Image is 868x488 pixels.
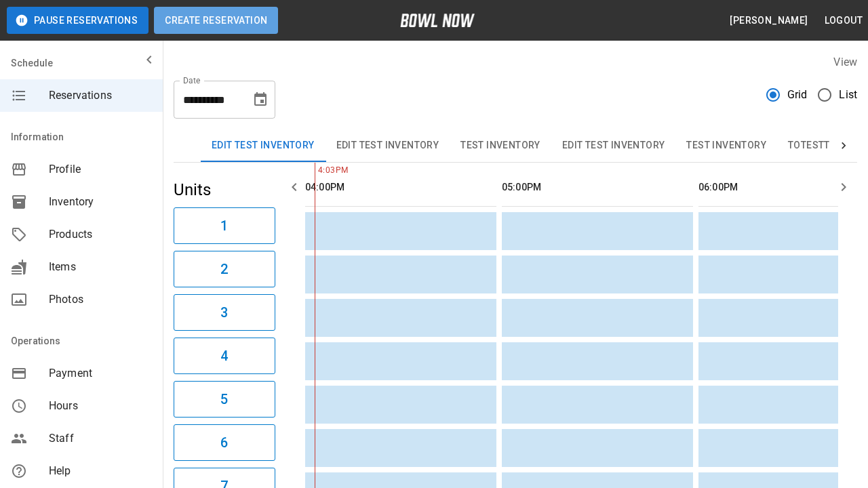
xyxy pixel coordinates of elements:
[220,388,228,410] h6: 5
[49,259,152,275] span: Items
[49,430,152,447] span: Staff
[450,129,551,162] button: Test Inventory
[7,7,149,34] button: Pause Reservations
[819,8,868,33] button: Logout
[174,424,275,461] button: 6
[325,129,450,162] button: Edit Test Inventory
[174,294,275,331] button: 3
[174,207,275,244] button: 1
[220,215,228,237] h6: 1
[49,463,152,479] span: Help
[154,7,278,34] button: Create Reservation
[174,251,275,287] button: 2
[724,8,813,33] button: [PERSON_NAME]
[220,302,228,323] h6: 3
[201,129,830,162] div: inventory tabs
[49,291,152,308] span: Photos
[787,87,808,103] span: Grid
[174,338,275,374] button: 4
[49,194,152,210] span: Inventory
[220,258,228,280] h6: 2
[400,14,475,27] img: logo
[220,345,228,367] h6: 4
[220,432,228,453] h6: 6
[174,381,275,418] button: 5
[49,365,152,382] span: Payment
[174,179,275,201] h5: Units
[49,161,152,178] span: Profile
[49,226,152,243] span: Products
[551,129,676,162] button: Edit Test Inventory
[201,129,325,162] button: Edit Test Inventory
[833,56,857,68] label: View
[49,87,152,104] span: Reservations
[315,164,318,178] span: 4:03PM
[247,86,274,113] button: Choose date, selected date is Aug 29, 2025
[839,87,857,103] span: List
[49,398,152,414] span: Hours
[675,129,777,162] button: Test Inventory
